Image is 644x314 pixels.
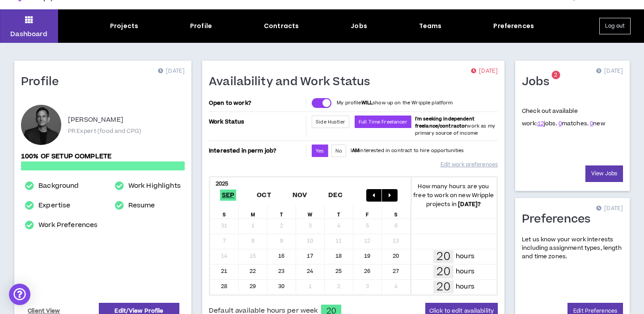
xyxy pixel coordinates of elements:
[353,205,382,219] div: F
[110,21,138,31] div: Projects
[415,116,495,136] span: work as my primary source of income
[493,21,534,31] div: Preferences
[255,190,273,201] span: Oct
[296,205,325,219] div: W
[585,165,623,182] a: View Jobs
[38,200,70,211] a: Expertise
[68,115,123,125] p: [PERSON_NAME]
[538,120,557,128] span: jobs.
[411,182,496,209] p: How many hours are you free to work on new Wripple projects in
[522,235,623,261] p: Let us know your work interests including assignment types, length and time zones.
[337,99,453,107] p: My profile show up on the Wripple platform
[38,181,79,191] a: Background
[351,21,367,31] div: Jobs
[335,148,342,154] span: No
[316,119,345,125] span: Side Hustler
[128,200,155,211] a: Resume
[522,107,605,128] p: Check out available work:
[291,190,309,201] span: Nov
[419,21,442,31] div: Teams
[458,200,481,208] b: [DATE] ?
[456,252,475,261] p: hours
[216,180,229,188] b: 2025
[441,157,498,173] a: Edit work preferences
[326,190,344,201] span: Dec
[210,205,239,219] div: S
[21,152,185,161] p: 100% of setup complete
[209,99,304,107] p: Open to work?
[239,205,267,219] div: M
[190,21,212,31] div: Profile
[559,120,589,128] span: matches.
[325,205,353,219] div: T
[554,71,557,79] span: 2
[10,29,47,39] p: Dashboard
[559,120,562,128] a: 0
[209,116,304,128] p: Work Status
[522,212,597,227] h1: Preferences
[599,18,631,34] button: Log out
[9,284,30,305] div: Open Intercom Messenger
[596,67,623,76] p: [DATE]
[209,145,304,157] p: Interested in perm job?
[352,147,359,154] strong: AM
[471,67,498,76] p: [DATE]
[209,75,377,89] h1: Availability and Work Status
[267,205,296,219] div: T
[522,75,556,89] h1: Jobs
[456,267,475,277] p: hours
[158,67,185,76] p: [DATE]
[415,116,475,129] b: I'm seeking independent freelance/contractor
[590,120,593,128] a: 0
[361,99,373,106] strong: WILL
[38,220,97,231] a: Work Preferences
[590,120,605,128] span: new
[456,282,475,292] p: hours
[538,120,544,128] a: 12
[596,204,623,213] p: [DATE]
[128,181,181,191] a: Work Highlights
[21,75,66,89] h1: Profile
[21,105,61,145] div: Jimmy S.
[264,21,299,31] div: Contracts
[68,127,141,135] p: PR Expert (food and CPG)
[351,147,464,154] p: I interested in contract to hire opportunities
[316,148,324,154] span: Yes
[382,205,411,219] div: S
[220,190,237,201] span: Sep
[551,71,560,79] sup: 2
